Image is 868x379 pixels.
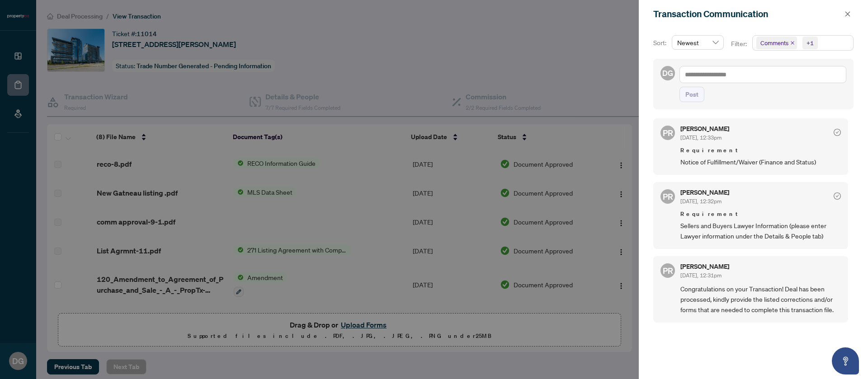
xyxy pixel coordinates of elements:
span: check-circle [834,129,841,136]
span: close [844,11,851,17]
span: PR [663,264,673,277]
span: [DATE], 12:32pm [680,198,722,205]
span: Requirement [680,146,841,155]
button: Open asap [832,347,859,374]
span: Sellers and Buyers Lawyer Information (please enter Lawyer information under the Details & People... [680,220,841,242]
button: Post [679,87,704,102]
span: check-circle [834,192,841,200]
span: Notice of Fulfillment/Waiver (Finance and Status) [680,157,841,167]
h5: [PERSON_NAME] [680,126,729,132]
span: Requirement [680,210,841,219]
p: Filter: [731,39,748,49]
span: close [790,41,795,45]
span: DG [662,67,673,79]
span: [DATE], 12:33pm [680,134,722,141]
span: Comments [760,38,788,47]
span: Comments [756,37,797,49]
span: Newest [677,36,718,49]
span: Congratulations on your Transaction! Deal has been processed, kindly provide the listed correctio... [680,284,841,315]
div: Transaction Communication [653,7,842,21]
p: Sort: [653,38,668,48]
div: +1 [807,38,814,47]
span: PR [663,190,673,203]
h5: [PERSON_NAME] [680,189,729,196]
h5: [PERSON_NAME] [680,263,729,270]
span: PR [663,126,673,139]
span: [DATE], 12:31pm [680,272,722,279]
